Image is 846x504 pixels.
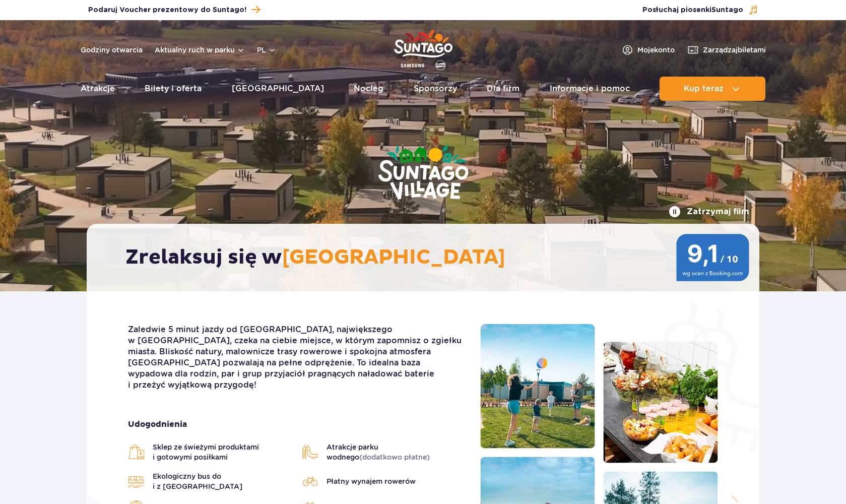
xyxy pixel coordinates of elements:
[354,77,383,101] a: Nocleg
[394,25,452,72] a: Park of Poland
[414,77,457,101] a: Sponsorzy
[145,77,202,101] a: Bilety i oferta
[128,419,465,430] strong: Udogodnienia
[642,5,743,15] span: Posłuchaj piosenki
[282,245,505,270] span: [GEOGRAPHIC_DATA]
[327,476,416,486] span: Płatny wynajem rowerów
[155,46,245,54] button: Aktualny ruch w parku
[81,77,115,101] a: Atrakcje
[257,45,276,55] button: pl
[669,206,749,218] button: Zatrzymaj film
[687,44,766,56] a: Zarządzajbiletami
[232,77,324,101] a: [GEOGRAPHIC_DATA]
[88,3,260,17] a: Podaruj Voucher prezentowy do Suntago!
[487,77,519,101] a: Dla firm
[684,84,724,93] span: Kup teraz
[359,453,430,461] span: (dodatkowo płatne)
[338,106,509,241] img: Suntago Village
[637,45,675,55] span: Moje konto
[128,324,465,391] p: Zaledwie 5 minut jazdy od [GEOGRAPHIC_DATA], największego w [GEOGRAPHIC_DATA], czeka na ciebie mi...
[711,7,743,14] span: Suntago
[550,77,630,101] a: Informacje i pomoc
[703,45,766,55] span: Zarządzaj biletami
[153,442,292,462] span: Sklep ze świeżymi produktami i gotowymi posiłkami
[676,234,749,281] img: 9,1/10 wg ocen z Booking.com
[153,471,292,491] span: Ekologiczny bus do i z [GEOGRAPHIC_DATA]
[327,442,466,462] span: Atrakcje parku wodnego
[125,245,731,270] h2: Zrelaksuj się w
[81,45,143,55] a: Godziny otwarcia
[88,5,246,15] span: Podaruj Voucher prezentowy do Suntago!
[621,44,675,56] a: Mojekonto
[642,5,758,15] button: Posłuchaj piosenkiSuntago
[660,77,765,101] button: Kup teraz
